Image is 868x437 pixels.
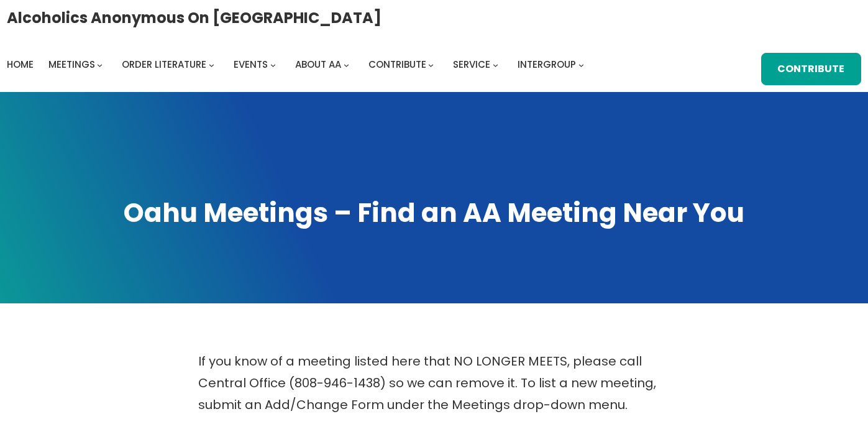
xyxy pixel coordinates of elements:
[368,56,426,73] a: Contribute
[48,58,95,71] span: Meetings
[295,58,341,71] span: About AA
[7,56,34,73] a: Home
[198,351,670,416] p: If you know of a meeting listed here that NO LONGER MEETS, please call Central Office (808-946-14...
[518,58,576,71] span: Intergroup
[48,56,95,73] a: Meetings
[578,62,584,67] button: Intergroup submenu
[97,62,103,67] button: Meetings submenu
[453,56,490,73] a: Service
[295,56,341,73] a: About AA
[428,62,434,67] button: Contribute submenu
[234,58,268,71] span: Events
[518,56,576,73] a: Intergroup
[122,58,206,71] span: Order Literature
[761,53,862,85] a: Contribute
[453,58,490,71] span: Service
[234,56,268,73] a: Events
[344,62,349,67] button: About AA submenu
[7,56,588,73] nav: Intergroup
[7,4,381,31] a: Alcoholics Anonymous on [GEOGRAPHIC_DATA]
[12,195,856,231] h1: Oahu Meetings – Find an AA Meeting Near You
[493,62,498,67] button: Service submenu
[368,58,426,71] span: Contribute
[270,62,276,67] button: Events submenu
[209,62,214,67] button: Order Literature submenu
[7,58,34,71] span: Home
